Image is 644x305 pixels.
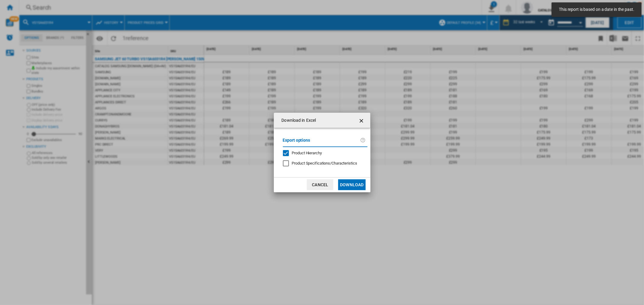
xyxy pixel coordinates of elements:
[283,137,360,148] label: Export options
[292,151,322,155] span: Product Hierarchy
[557,7,636,13] span: This report is based on a date in the past.
[338,179,365,190] button: Download
[283,150,363,156] md-checkbox: Product Hierarchy
[356,114,368,126] button: getI18NText('BUTTONS.CLOSE_DIALOG')
[274,113,370,192] md-dialog: Download in ...
[292,161,357,165] span: Product Specifications/Characteristics
[279,118,316,124] h4: Download in Excel
[292,161,357,166] div: Only applies to Category View
[307,179,333,190] button: Cancel
[358,117,366,124] ng-md-icon: getI18NText('BUTTONS.CLOSE_DIALOG')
